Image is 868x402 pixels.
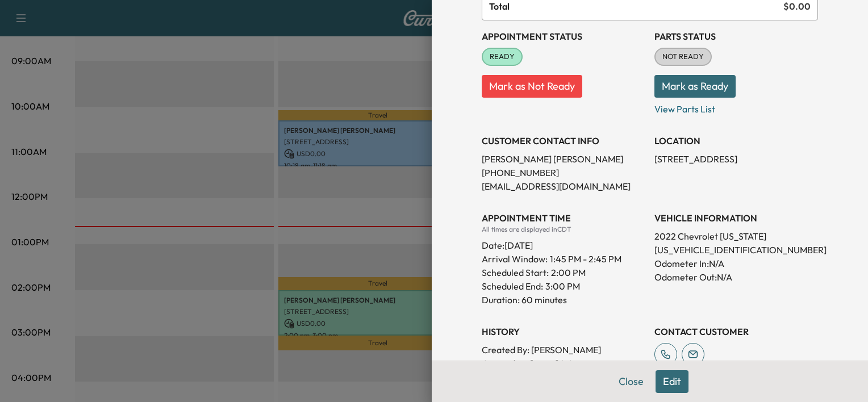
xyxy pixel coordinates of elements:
[482,343,645,357] p: Created By : [PERSON_NAME]
[656,370,688,393] button: Edit
[654,98,818,116] p: View Parts List
[482,252,645,266] p: Arrival Window:
[482,357,645,370] p: Created At : [DATE] 2:03:41 PM
[482,225,645,234] div: All times are displayed in CDT
[654,257,818,270] p: Odometer In: N/A
[654,152,818,166] p: [STREET_ADDRESS]
[656,51,711,62] span: NOT READY
[654,325,818,338] h3: CONTACT CUSTOMER
[551,266,586,279] p: 2:00 PM
[482,75,582,98] button: Mark as Not Ready
[482,134,645,148] h3: CUSTOMER CONTACT INFO
[482,325,645,338] h3: History
[483,51,521,62] span: READY
[545,279,580,293] p: 3:00 PM
[482,152,645,166] p: [PERSON_NAME] [PERSON_NAME]
[482,211,645,225] h3: APPOINTMENT TIME
[654,211,818,225] h3: VEHICLE INFORMATION
[482,266,549,279] p: Scheduled Start:
[654,75,736,98] button: Mark as Ready
[482,234,645,252] div: Date: [DATE]
[654,270,818,284] p: Odometer Out: N/A
[482,293,645,307] p: Duration: 60 minutes
[550,252,621,266] span: 1:45 PM - 2:45 PM
[482,166,645,179] p: [PHONE_NUMBER]
[654,134,818,148] h3: LOCATION
[611,370,651,393] button: Close
[654,243,818,257] p: [US_VEHICLE_IDENTIFICATION_NUMBER]
[482,30,645,43] h3: Appointment Status
[654,229,818,243] p: 2022 Chevrolet [US_STATE]
[654,30,818,43] h3: Parts Status
[482,279,543,293] p: Scheduled End:
[482,179,645,193] p: [EMAIL_ADDRESS][DOMAIN_NAME]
